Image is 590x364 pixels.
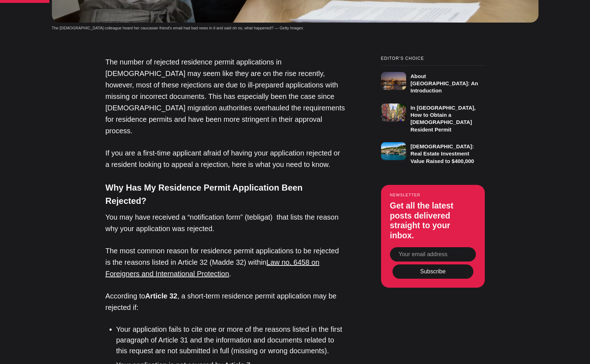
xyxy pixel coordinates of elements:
p: If you are a first-time applicant afraid of having your application rejected or a resident lookin... [106,147,345,170]
p: The most common reason for residence permit applications to be rejected is the reasons listed in ... [106,245,345,279]
h4: Why Has My Residence Permit Application Been Rejected? [106,181,345,207]
strong: Article 32 [145,292,177,300]
input: Your email address [390,247,476,262]
small: Editor’s Choice [381,56,485,61]
h3: [DEMOGRAPHIC_DATA]: Real Estate Investment Value Raised to $400,000 [410,143,474,164]
a: In [GEOGRAPHIC_DATA], How to Obtain a [DEMOGRAPHIC_DATA] Resident Permit [381,100,485,133]
h3: In [GEOGRAPHIC_DATA], How to Obtain a [DEMOGRAPHIC_DATA] Resident Permit [410,105,476,133]
a: About [GEOGRAPHIC_DATA]: An Introduction [381,65,485,94]
small: Newsletter [390,193,476,197]
button: Subscribe [392,264,473,279]
p: You may have received a “notification form” (tebligat) that lists the reason why your application... [106,211,345,234]
h3: About [GEOGRAPHIC_DATA]: An Introduction [410,73,478,94]
p: According to , a short-term residence permit application may be rejected if: [106,290,345,313]
h3: Get all the latest posts delivered straight to your inbox. [390,201,476,240]
figcaption: The [DEMOGRAPHIC_DATA] colleague heard her caucasian friend's email had bad news in it and said o... [52,25,538,31]
a: Law no. 6458 on Foreigners and International Protection [106,258,320,278]
p: The number of rejected residence permit applications in [DEMOGRAPHIC_DATA] may seem like they are... [106,56,345,136]
a: [DEMOGRAPHIC_DATA]: Real Estate Investment Value Raised to $400,000 [381,139,485,165]
li: Your application fails to cite one or more of the reasons listed in the first paragraph of Articl... [116,324,345,356]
